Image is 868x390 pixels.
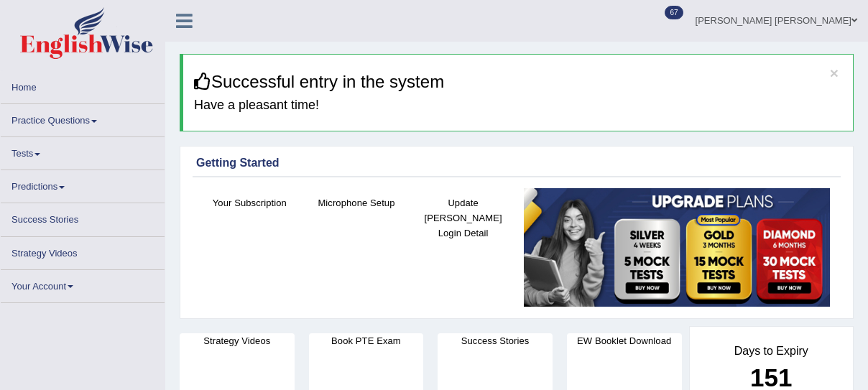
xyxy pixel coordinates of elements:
[309,333,424,348] h4: Book PTE Exam
[194,73,842,91] h3: Successful entry in the system
[1,71,165,99] a: Home
[203,195,296,210] h4: Your Subscription
[830,65,839,80] button: ×
[524,188,830,307] img: small5.jpg
[1,237,165,265] a: Strategy Videos
[310,195,403,210] h4: Microphone Setup
[180,333,295,348] h4: Strategy Videos
[1,137,165,165] a: Tests
[417,195,509,241] h4: Update [PERSON_NAME] Login Detail
[1,270,165,298] a: Your Account
[1,104,165,132] a: Practice Questions
[438,333,553,348] h4: Success Stories
[196,154,837,172] div: Getting Started
[706,345,838,358] h4: Days to Expiry
[567,333,682,348] h4: EW Booklet Download
[1,170,165,198] a: Predictions
[194,98,842,113] h4: Have a pleasant time!
[665,6,683,19] span: 67
[1,203,165,231] a: Success Stories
